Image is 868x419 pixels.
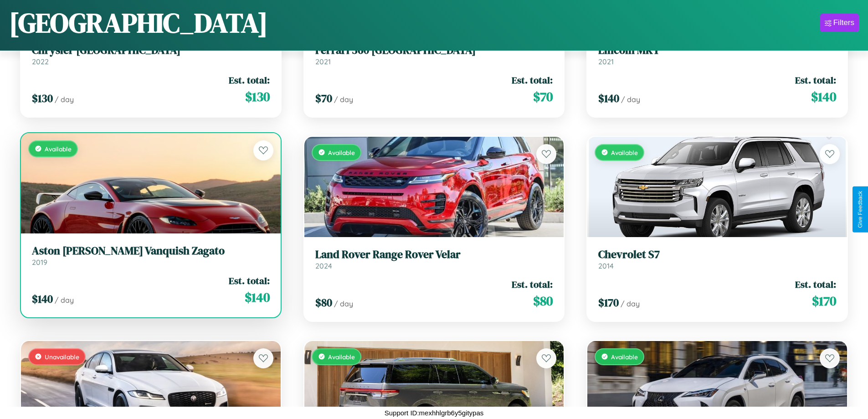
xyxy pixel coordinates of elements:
[32,91,53,106] span: $ 130
[611,149,638,156] span: Available
[598,91,619,106] span: $ 140
[795,73,836,87] span: Est. total:
[811,88,836,106] span: $ 140
[598,248,836,270] a: Chevrolet S72014
[315,44,553,57] h3: Ferrari 360 [GEOGRAPHIC_DATA]
[32,57,49,66] span: 2022
[328,149,355,156] span: Available
[795,278,836,291] span: Est. total:
[245,88,270,106] span: $ 130
[334,95,353,104] span: / day
[55,95,74,104] span: / day
[611,353,638,361] span: Available
[9,4,268,41] h1: [GEOGRAPHIC_DATA]
[315,57,331,66] span: 2021
[45,145,72,153] span: Available
[32,291,53,306] span: $ 140
[32,44,270,57] h3: Chrysler [GEOGRAPHIC_DATA]
[229,73,270,87] span: Est. total:
[598,44,836,66] a: Lincoln MKT2021
[598,248,836,261] h3: Chevrolet S7
[45,353,79,361] span: Unavailable
[32,258,47,267] span: 2019
[598,261,614,270] span: 2014
[833,18,854,27] div: Filters
[820,14,859,32] button: Filters
[328,353,355,361] span: Available
[315,248,553,261] h3: Land Rover Range Rover Velar
[533,88,553,106] span: $ 70
[512,73,553,87] span: Est. total:
[812,292,836,310] span: $ 170
[315,91,332,106] span: $ 70
[857,191,863,228] div: Give Feedback
[598,44,836,57] h3: Lincoln MKT
[385,407,484,419] p: Support ID: mexhhlgrb6y5gitypas
[621,95,640,104] span: / day
[598,57,614,66] span: 2021
[315,261,332,270] span: 2024
[533,292,553,310] span: $ 80
[245,288,270,306] span: $ 140
[512,278,553,291] span: Est. total:
[315,44,553,66] a: Ferrari 360 [GEOGRAPHIC_DATA]2021
[598,295,619,310] span: $ 170
[32,244,270,258] h3: Aston [PERSON_NAME] Vanquish Zagato
[334,299,353,308] span: / day
[32,44,270,66] a: Chrysler [GEOGRAPHIC_DATA]2022
[315,248,553,270] a: Land Rover Range Rover Velar2024
[32,244,270,267] a: Aston [PERSON_NAME] Vanquish Zagato2019
[55,295,74,305] span: / day
[315,295,332,310] span: $ 80
[229,274,270,287] span: Est. total:
[621,299,640,308] span: / day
